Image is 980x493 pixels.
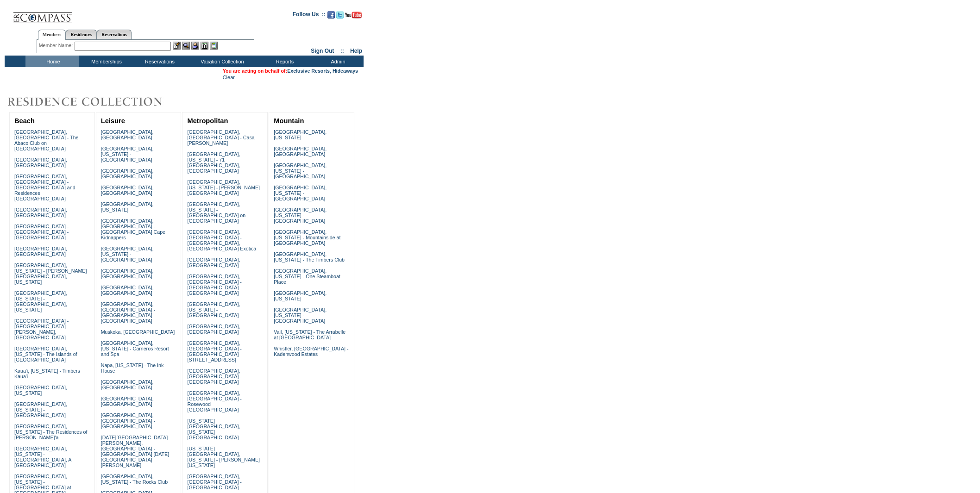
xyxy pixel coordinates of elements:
a: [GEOGRAPHIC_DATA], [GEOGRAPHIC_DATA] [101,268,154,279]
a: [GEOGRAPHIC_DATA], [US_STATE] - [GEOGRAPHIC_DATA] on [GEOGRAPHIC_DATA] [187,201,245,224]
a: [GEOGRAPHIC_DATA], [US_STATE] - The Islands of [GEOGRAPHIC_DATA] [14,346,77,362]
td: Admin [310,56,364,67]
a: Mountain [274,117,304,125]
a: [GEOGRAPHIC_DATA], [US_STATE] - The Timbers Club [274,251,345,262]
a: Vail, [US_STATE] - The Arrabelle at [GEOGRAPHIC_DATA] [274,329,346,340]
a: [GEOGRAPHIC_DATA], [US_STATE] - [PERSON_NAME][GEOGRAPHIC_DATA], [US_STATE] [14,262,87,285]
a: [GEOGRAPHIC_DATA], [GEOGRAPHIC_DATA] - [GEOGRAPHIC_DATA] [187,474,241,490]
a: [GEOGRAPHIC_DATA], [GEOGRAPHIC_DATA] - [GEOGRAPHIC_DATA], [GEOGRAPHIC_DATA] Exotica [187,229,256,251]
a: [GEOGRAPHIC_DATA], [GEOGRAPHIC_DATA] - [GEOGRAPHIC_DATA] [GEOGRAPHIC_DATA] [101,301,155,324]
img: Compass Home [13,5,73,24]
a: [GEOGRAPHIC_DATA], [US_STATE] - [GEOGRAPHIC_DATA] [274,307,327,324]
a: [GEOGRAPHIC_DATA], [US_STATE] [274,290,327,301]
a: [DATE][GEOGRAPHIC_DATA][PERSON_NAME], [GEOGRAPHIC_DATA] - [GEOGRAPHIC_DATA] [DATE][GEOGRAPHIC_DAT... [101,435,169,468]
a: [GEOGRAPHIC_DATA] - [GEOGRAPHIC_DATA][PERSON_NAME], [GEOGRAPHIC_DATA] [14,318,69,340]
a: [GEOGRAPHIC_DATA], [US_STATE] - [PERSON_NAME][GEOGRAPHIC_DATA] [187,179,260,196]
a: [GEOGRAPHIC_DATA], [US_STATE] - [GEOGRAPHIC_DATA] [274,162,327,179]
a: [GEOGRAPHIC_DATA], [GEOGRAPHIC_DATA] - [GEOGRAPHIC_DATA][STREET_ADDRESS] [187,340,241,362]
img: b_calculator.gif [210,42,218,50]
a: [GEOGRAPHIC_DATA], [GEOGRAPHIC_DATA] [14,207,67,218]
a: [GEOGRAPHIC_DATA], [GEOGRAPHIC_DATA] [187,257,240,268]
a: Beach [14,117,35,125]
a: [GEOGRAPHIC_DATA], [GEOGRAPHIC_DATA] [187,324,240,335]
a: [GEOGRAPHIC_DATA], [GEOGRAPHIC_DATA] - Casa [PERSON_NAME] [187,129,254,146]
a: [GEOGRAPHIC_DATA], [GEOGRAPHIC_DATA] - [GEOGRAPHIC_DATA] and Residences [GEOGRAPHIC_DATA] [14,174,75,201]
img: Become our fan on Facebook [327,11,335,19]
a: [GEOGRAPHIC_DATA], [US_STATE] - The Residences of [PERSON_NAME]'a [14,424,88,440]
a: Members [38,30,66,40]
a: [GEOGRAPHIC_DATA], [GEOGRAPHIC_DATA] [274,146,327,157]
img: Subscribe to our YouTube Channel [345,12,362,19]
img: Destinations by Exclusive Resorts [5,93,185,111]
a: Muskoka, [GEOGRAPHIC_DATA] [101,329,175,335]
a: [GEOGRAPHIC_DATA], [GEOGRAPHIC_DATA] [101,185,154,196]
a: Napa, [US_STATE] - The Ink House [101,362,164,374]
a: [GEOGRAPHIC_DATA], [GEOGRAPHIC_DATA] - [GEOGRAPHIC_DATA] [187,368,241,385]
a: [GEOGRAPHIC_DATA], [GEOGRAPHIC_DATA] - [GEOGRAPHIC_DATA] Cape Kidnappers [101,218,165,240]
td: Memberships [79,56,132,67]
a: Exclusive Resorts, Hideaways [287,68,358,74]
a: Sign Out [311,48,334,54]
a: Whistler, [GEOGRAPHIC_DATA] - Kadenwood Estates [274,346,348,357]
img: Reservations [201,42,208,50]
a: [GEOGRAPHIC_DATA], [GEOGRAPHIC_DATA] [14,246,67,257]
span: You are acting on behalf of: [223,68,358,74]
a: Metropolitan [187,117,228,125]
a: [GEOGRAPHIC_DATA], [US_STATE] - [GEOGRAPHIC_DATA] [187,301,240,318]
a: [GEOGRAPHIC_DATA], [GEOGRAPHIC_DATA] [101,168,154,179]
img: b_edit.gif [173,42,181,50]
a: [GEOGRAPHIC_DATA], [US_STATE] - [GEOGRAPHIC_DATA] [274,185,327,201]
a: [GEOGRAPHIC_DATA], [US_STATE] - [GEOGRAPHIC_DATA] [274,207,327,224]
a: [GEOGRAPHIC_DATA], [GEOGRAPHIC_DATA] - [GEOGRAPHIC_DATA] [GEOGRAPHIC_DATA] [187,274,241,296]
a: Become our fan on Facebook [327,14,335,19]
a: [GEOGRAPHIC_DATA], [GEOGRAPHIC_DATA] [101,285,154,296]
div: Member Name: [39,42,75,50]
td: Reservations [132,56,185,67]
a: [GEOGRAPHIC_DATA], [US_STATE] - [GEOGRAPHIC_DATA] [101,246,154,262]
a: Kaua'i, [US_STATE] - Timbers Kaua'i [14,368,80,379]
a: [GEOGRAPHIC_DATA], [GEOGRAPHIC_DATA] - The Abaco Club on [GEOGRAPHIC_DATA] [14,129,79,151]
a: [GEOGRAPHIC_DATA], [GEOGRAPHIC_DATA] [101,396,154,407]
span: :: [340,48,344,54]
a: [GEOGRAPHIC_DATA], [US_STATE] [14,385,67,396]
td: Follow Us :: [293,10,326,21]
a: [GEOGRAPHIC_DATA], [US_STATE] - One Steamboat Place [274,268,340,285]
a: [GEOGRAPHIC_DATA], [GEOGRAPHIC_DATA] - Rosewood [GEOGRAPHIC_DATA] [187,390,241,412]
img: View [182,42,190,50]
a: [GEOGRAPHIC_DATA], [US_STATE] - Mountainside at [GEOGRAPHIC_DATA] [274,229,340,246]
a: [GEOGRAPHIC_DATA], [GEOGRAPHIC_DATA] [101,129,154,140]
a: [US_STATE][GEOGRAPHIC_DATA], [US_STATE][GEOGRAPHIC_DATA] [187,418,240,440]
a: Reservations [97,30,132,39]
a: [GEOGRAPHIC_DATA], [US_STATE] - [GEOGRAPHIC_DATA], A [GEOGRAPHIC_DATA] [14,446,71,468]
img: Impersonate [191,42,199,50]
td: Vacation Collection [185,56,257,67]
a: Clear [223,75,235,80]
a: [GEOGRAPHIC_DATA], [US_STATE] - [GEOGRAPHIC_DATA], [US_STATE] [14,290,67,312]
a: Leisure [101,117,125,125]
a: Follow us on Twitter [336,14,344,19]
a: [GEOGRAPHIC_DATA], [US_STATE] - Carneros Resort and Spa [101,340,169,357]
a: [GEOGRAPHIC_DATA], [US_STATE] - 71 [GEOGRAPHIC_DATA], [GEOGRAPHIC_DATA] [187,151,240,174]
a: [GEOGRAPHIC_DATA], [US_STATE] - The Rocks Club [101,474,168,485]
td: Home [25,56,79,67]
img: i.gif [5,14,12,14]
a: Residences [66,30,97,39]
a: Subscribe to our YouTube Channel [345,14,362,19]
img: Follow us on Twitter [336,11,344,19]
a: [GEOGRAPHIC_DATA], [GEOGRAPHIC_DATA] - [GEOGRAPHIC_DATA] [101,412,155,429]
a: [GEOGRAPHIC_DATA], [US_STATE] [101,201,154,212]
a: [GEOGRAPHIC_DATA], [US_STATE] - [GEOGRAPHIC_DATA] [14,401,67,418]
a: [US_STATE][GEOGRAPHIC_DATA], [US_STATE] - [PERSON_NAME] [US_STATE] [187,446,260,468]
a: [GEOGRAPHIC_DATA], [US_STATE] - [GEOGRAPHIC_DATA] [101,146,154,162]
a: [GEOGRAPHIC_DATA], [US_STATE] [274,129,327,140]
a: [GEOGRAPHIC_DATA], [GEOGRAPHIC_DATA] [101,379,154,390]
a: Help [350,48,362,54]
td: Reports [257,56,310,67]
a: [GEOGRAPHIC_DATA] - [GEOGRAPHIC_DATA] - [GEOGRAPHIC_DATA] [14,224,69,240]
a: [GEOGRAPHIC_DATA], [GEOGRAPHIC_DATA] [14,157,67,168]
